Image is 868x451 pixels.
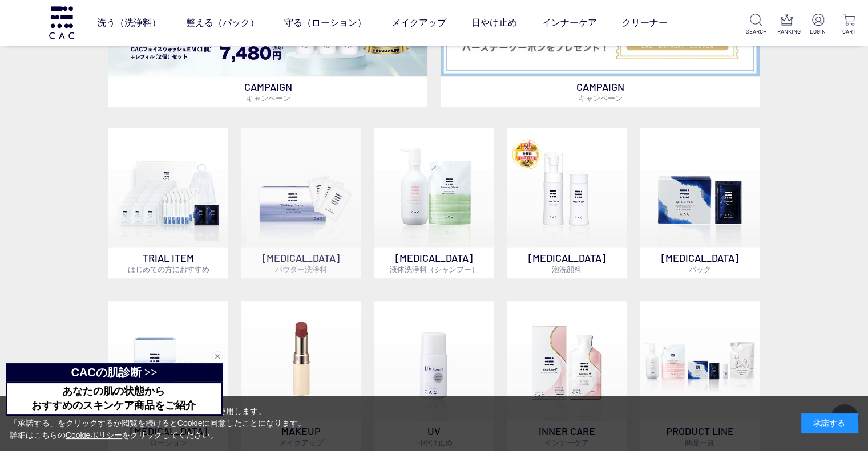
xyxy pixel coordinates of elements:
[471,7,517,39] a: 日やけ止め
[10,405,306,441] div: 当サイトでは、お客様へのサービス向上のためにCookieを使用します。 「承諾する」をクリックするか閲覧を続けるとCookieに同意したことになります。 詳細はこちらの をクリックしてください。
[108,76,427,107] p: CAMPAIGN
[746,14,766,36] a: SEARCH
[622,7,668,39] a: クリーナー
[507,128,627,278] a: 泡洗顔料 [MEDICAL_DATA]泡洗顔料
[507,247,627,278] p: [MEDICAL_DATA]
[839,14,859,36] a: CART
[507,301,627,421] img: インナーケア
[391,7,446,39] a: メイクアップ
[108,128,228,247] img: トライアルセット
[241,247,361,278] p: [MEDICAL_DATA]
[128,265,209,274] span: はじめての方におすすめ
[839,27,859,36] p: CART
[389,265,478,274] span: 液体洗浄料（シャンプー）
[47,6,76,39] img: logo
[97,7,161,39] a: 洗う（洗浄料）
[374,128,494,278] a: [MEDICAL_DATA]液体洗浄料（シャンプー）
[275,265,327,274] span: パウダー洗浄料
[246,94,290,103] span: キャンペーン
[108,128,228,278] a: トライアルセット TRIAL ITEMはじめての方におすすめ
[777,27,797,36] p: RANKING
[186,7,259,39] a: 整える（パック）
[746,27,766,36] p: SEARCH
[808,27,828,36] p: LOGIN
[66,430,123,440] a: Cookieポリシー
[108,247,228,278] p: TRIAL ITEM
[241,128,361,278] a: [MEDICAL_DATA]パウダー洗浄料
[374,247,494,278] p: [MEDICAL_DATA]
[688,265,710,274] span: パック
[808,14,828,36] a: LOGIN
[284,7,366,39] a: 守る（ローション）
[542,7,597,39] a: インナーケア
[640,247,760,278] p: [MEDICAL_DATA]
[507,128,627,247] img: 泡洗顔料
[441,76,760,107] p: CAMPAIGN
[578,94,622,103] span: キャンペーン
[801,413,858,433] div: 承諾する
[777,14,797,36] a: RANKING
[552,265,582,274] span: 泡洗顔料
[640,128,760,278] a: [MEDICAL_DATA]パック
